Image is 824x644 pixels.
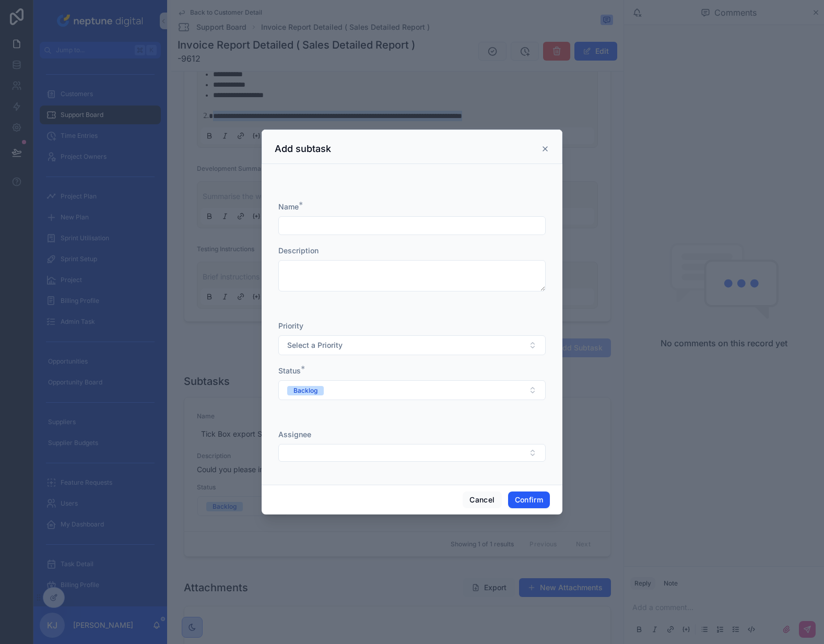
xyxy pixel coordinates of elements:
[275,143,331,155] h3: Add subtask
[278,335,546,355] button: Select Button
[278,321,303,330] span: Priority
[463,491,501,508] button: Cancel
[293,386,317,395] div: Backlog
[278,430,311,439] span: Assignee
[287,340,343,350] span: Select a Priority
[278,444,546,462] button: Select Button
[278,380,546,400] button: Select Button
[508,491,550,508] button: Confirm
[278,366,301,375] span: Status
[278,246,319,255] span: Description
[278,202,299,211] span: Name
